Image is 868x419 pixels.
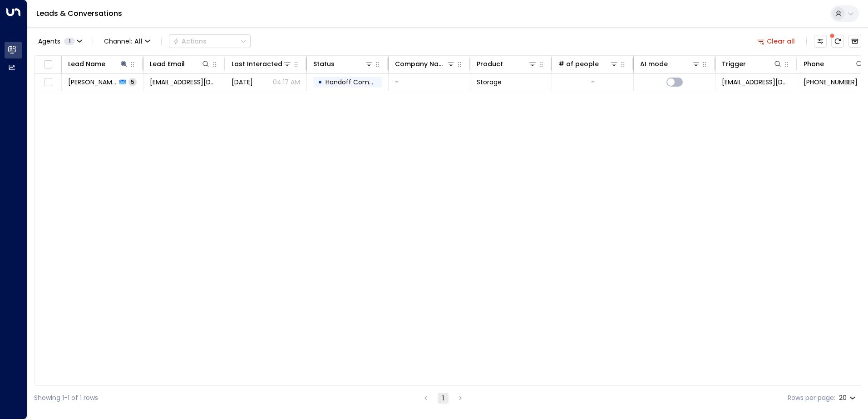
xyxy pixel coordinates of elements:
div: Company Name [395,58,446,69]
span: Channel: [100,35,154,48]
div: Company Name [395,58,455,69]
button: Customize [814,35,827,48]
span: Toggle select all [42,59,54,70]
button: Actions [169,34,251,48]
label: Rows per page: [788,393,835,403]
button: Channel:All [100,35,154,48]
div: AI mode [640,58,668,69]
span: Jul 28, 2025 [232,78,253,87]
div: Lead Email [150,58,185,69]
div: Product [477,58,503,69]
div: Lead Name [68,58,128,69]
span: 5 [128,78,137,86]
div: Lead Name [68,58,105,69]
span: All [134,38,143,45]
div: Trigger [722,58,746,69]
div: Last Interacted [232,58,292,69]
span: wdhahana@gmail.com [150,78,218,87]
nav: pagination navigation [420,392,466,404]
span: Handoff Completed [325,78,390,87]
div: AI mode [640,58,700,69]
div: Button group with a nested menu [169,34,251,48]
span: Toggle select row [42,77,54,88]
button: Archived Leads [848,35,861,48]
span: +4479905533 [804,78,858,87]
div: • [318,74,322,90]
div: - [591,78,595,87]
div: Status [313,58,374,69]
div: Status [313,58,335,69]
span: leads@space-station.co.uk [722,78,790,87]
div: Product [477,58,537,69]
div: # of people [558,58,619,69]
div: 20 [839,391,858,404]
span: There are new threads available. Refresh the grid to view the latest updates. [831,35,844,48]
p: 04:17 AM [273,78,300,87]
span: Storage [477,78,502,87]
span: 1 [64,38,75,45]
div: Lead Email [150,58,210,69]
button: Clear all [754,35,799,48]
div: Phone [804,58,864,69]
td: - [389,73,470,91]
span: Agents [38,38,60,44]
div: # of people [558,58,599,69]
div: Showing 1-1 of 1 rows [34,393,98,403]
a: Leads & Conversations [36,8,122,19]
div: Trigger [722,58,782,69]
div: Actions [173,37,207,45]
button: page 1 [438,393,449,404]
div: Phone [804,58,824,69]
span: Wulan Dhahana [68,78,117,87]
div: Last Interacted [232,58,282,69]
button: Agents1 [34,35,85,48]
